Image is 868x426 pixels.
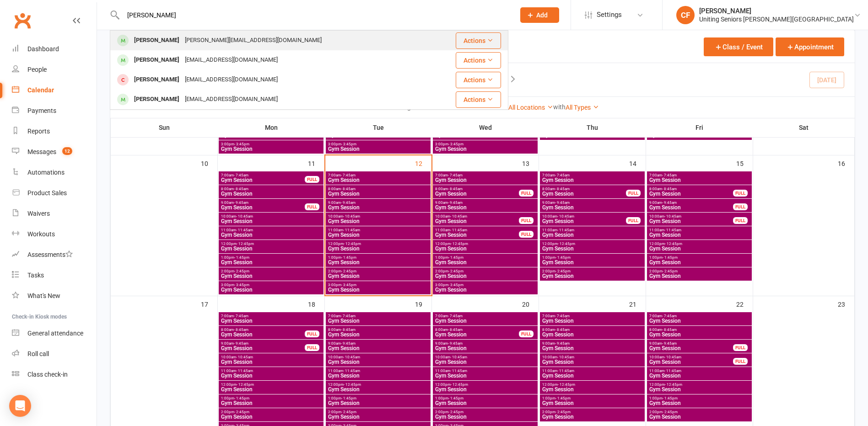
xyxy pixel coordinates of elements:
[62,147,72,155] span: 12
[649,328,750,332] span: 8:00am
[649,269,750,273] span: 2:00pm
[542,201,643,205] span: 9:00am
[221,287,322,293] span: Gym Session
[649,346,733,351] span: Gym Session
[649,232,750,238] span: Gym Session
[435,142,536,146] span: 3:00pm
[221,273,322,279] span: Gym Session
[27,350,49,357] div: Roll call
[12,101,97,121] a: Payments
[221,246,322,251] span: Gym Session
[626,217,641,224] div: FULL
[649,242,750,246] span: 12:00pm
[328,314,429,318] span: 7:00am
[328,328,429,332] span: 8:00am
[838,155,854,170] div: 16
[665,242,682,246] span: - 12:45pm
[542,355,643,359] span: 10:00am
[753,118,855,137] th: Sat
[649,173,750,177] span: 7:00am
[649,191,733,197] span: Gym Session
[555,173,570,177] span: - 7:45am
[343,214,360,218] span: - 10:45am
[649,359,733,365] span: Gym Session
[649,228,750,232] span: 11:00am
[12,323,97,344] a: General attendance kiosk mode
[182,34,324,47] div: [PERSON_NAME][EMAIL_ADDRESS][DOMAIN_NAME]
[221,205,305,210] span: Gym Session
[221,346,305,351] span: Gym Session
[9,395,31,417] div: Open Intercom Messenger
[234,142,249,146] span: - 3:45pm
[27,128,50,135] div: Reports
[448,314,463,318] span: - 7:45am
[536,11,548,19] span: Add
[328,283,429,287] span: 3:00pm
[435,328,519,332] span: 8:00am
[328,287,429,293] span: Gym Session
[341,283,356,287] span: - 3:45pm
[704,37,773,56] button: Class / Event
[435,355,536,359] span: 10:00am
[328,191,429,197] span: Gym Session
[131,34,182,47] div: [PERSON_NAME]
[12,121,97,142] a: Reports
[221,146,322,152] span: Gym Session
[221,232,322,238] span: Gym Session
[435,146,536,152] span: Gym Session
[663,256,678,260] span: - 1:45pm
[542,341,643,346] span: 9:00am
[328,228,429,232] span: 11:00am
[629,296,646,311] div: 21
[649,214,733,218] span: 10:00am
[662,173,677,177] span: - 7:45am
[542,328,643,332] span: 8:00am
[649,218,733,224] span: Gym Session
[662,201,677,205] span: - 9:45am
[12,39,97,59] a: Dashboard
[542,205,643,210] span: Gym Session
[542,232,643,238] span: Gym Session
[699,15,854,23] div: Uniting Seniors [PERSON_NAME][GEOGRAPHIC_DATA]
[435,359,536,365] span: Gym Session
[456,91,501,108] button: Actions
[221,332,305,337] span: Gym Session
[328,369,429,373] span: 11:00am
[27,371,68,378] div: Class check-in
[435,314,536,318] span: 7:00am
[555,256,571,260] span: - 1:45pm
[736,296,753,311] div: 22
[12,245,97,265] a: Assessments
[27,86,54,94] div: Calendar
[341,173,356,177] span: - 7:45am
[542,214,626,218] span: 10:00am
[663,269,678,273] span: - 2:45pm
[12,286,97,306] a: What's New
[325,118,432,137] th: Tue
[328,355,429,359] span: 10:00am
[328,273,429,279] span: Gym Session
[27,292,60,299] div: What's New
[111,118,218,137] th: Sun
[12,203,97,224] a: Waivers
[664,355,681,359] span: - 10:45am
[555,269,571,273] span: - 2:45pm
[221,359,322,365] span: Gym Session
[448,173,463,177] span: - 7:45am
[662,328,677,332] span: - 8:45am
[542,187,626,191] span: 8:00am
[341,314,356,318] span: - 7:45am
[182,73,280,86] div: [EMAIL_ADDRESS][DOMAIN_NAME]
[328,269,429,273] span: 2:00pm
[450,355,467,359] span: - 10:45am
[343,355,360,359] span: - 10:45am
[236,355,253,359] span: - 10:45am
[776,37,844,56] button: Appointment
[626,190,641,197] div: FULL
[221,314,322,318] span: 7:00am
[328,218,429,224] span: Gym Session
[305,203,319,210] div: FULL
[435,283,536,287] span: 3:00pm
[131,53,182,67] div: [PERSON_NAME]
[328,242,429,246] span: 12:00pm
